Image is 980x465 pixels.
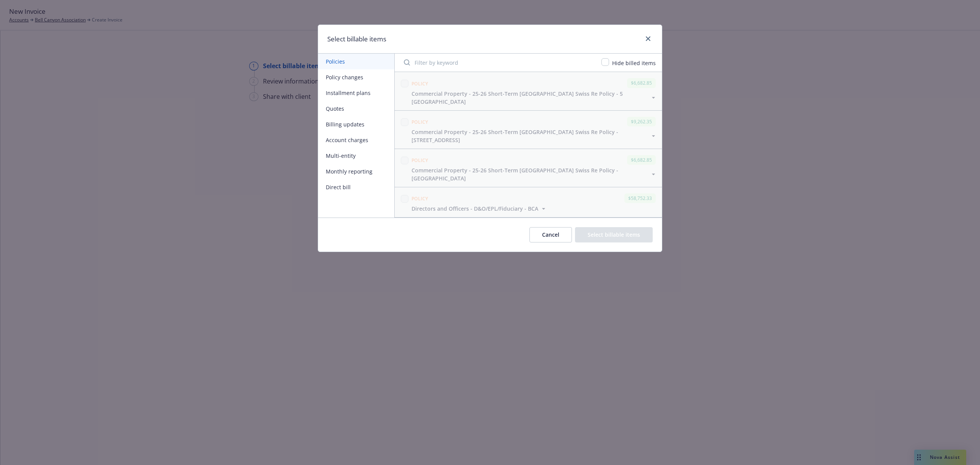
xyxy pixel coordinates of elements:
[624,193,656,203] div: $58,752.33
[412,128,657,144] button: Commercial Property - 25-26 Short-Term [GEOGRAPHIC_DATA] Swiss Re Policy - [STREET_ADDRESS]
[318,85,394,101] button: Installment plans
[318,179,394,195] button: Direct bill
[412,166,648,182] span: Commercial Property - 25-26 Short-Term [GEOGRAPHIC_DATA] Swiss Re Policy - [GEOGRAPHIC_DATA]
[412,157,428,164] span: Policy
[395,149,662,187] span: Policy$6,682.85Commercial Property - 25-26 Short-Term [GEOGRAPHIC_DATA] Swiss Re Policy - [GEOGRA...
[399,55,597,70] input: Filter by keyword
[412,90,648,106] span: Commercial Property - 25-26 Short-Term [GEOGRAPHIC_DATA] Swiss Re Policy - 5 [GEOGRAPHIC_DATA]
[318,132,394,148] button: Account charges
[612,59,656,67] span: Hide billed items
[327,34,386,44] h1: Select billable items
[412,195,428,202] span: Policy
[412,128,648,144] span: Commercial Property - 25-26 Short-Term [GEOGRAPHIC_DATA] Swiss Re Policy - [STREET_ADDRESS]
[318,148,394,164] button: Multi-entity
[412,90,657,106] button: Commercial Property - 25-26 Short-Term [GEOGRAPHIC_DATA] Swiss Re Policy - 5 [GEOGRAPHIC_DATA]
[412,166,657,182] button: Commercial Property - 25-26 Short-Term [GEOGRAPHIC_DATA] Swiss Re Policy - [GEOGRAPHIC_DATA]
[412,205,538,213] span: Directors and Officers - D&O/EPL/Fiduciary - BCA
[395,187,662,217] span: Policy$58,752.33Directors and Officers - D&O/EPL/Fiduciary - BCA
[627,78,656,88] div: $6,682.85
[395,111,662,149] span: Policy$9,262.35Commercial Property - 25-26 Short-Term [GEOGRAPHIC_DATA] Swiss Re Policy - [STREET...
[318,101,394,116] button: Quotes
[412,205,547,213] button: Directors and Officers - D&O/EPL/Fiduciary - BCA
[318,116,394,132] button: Billing updates
[627,117,656,126] div: $9,262.35
[395,72,662,110] span: Policy$6,682.85Commercial Property - 25-26 Short-Term [GEOGRAPHIC_DATA] Swiss Re Policy - 5 [GEOG...
[627,155,656,165] div: $6,682.85
[318,164,394,179] button: Monthly reporting
[529,227,572,242] button: Cancel
[318,54,394,69] button: Policies
[318,69,394,85] button: Policy changes
[412,119,428,125] span: Policy
[412,80,428,87] span: Policy
[644,34,653,43] a: close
